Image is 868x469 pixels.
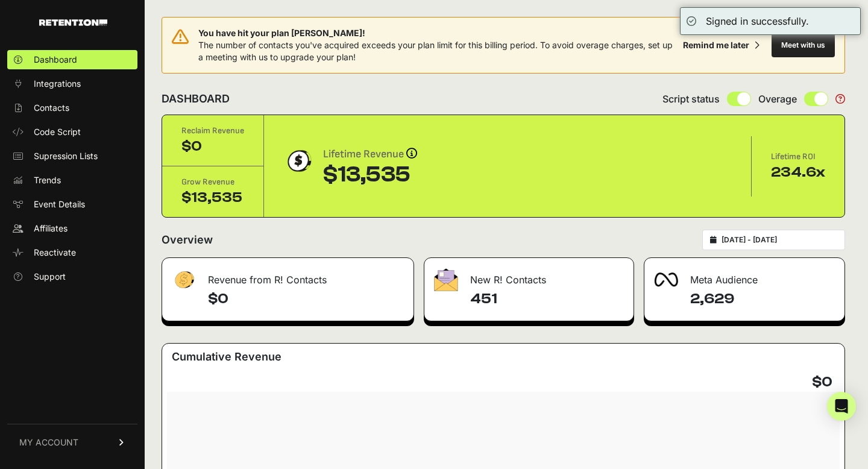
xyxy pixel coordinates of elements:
img: dollar-coin-05c43ed7efb7bc0c12610022525b4bbbb207c7efeef5aecc26f025e68dcafac9.png [283,146,313,176]
a: Trends [7,171,137,190]
span: Contacts [34,102,69,114]
span: Support [34,271,66,283]
button: Meet with us [772,33,835,57]
h3: Cumulative Revenue [172,348,281,365]
div: New R! Contacts [424,258,633,294]
a: Contacts [7,98,137,118]
a: Reactivate [7,243,137,262]
div: Grow Revenue [181,176,244,188]
h4: 2,629 [690,289,835,309]
div: Signed in successfully. [706,14,809,28]
span: Overage [758,92,797,106]
div: 234.6x [771,163,825,182]
div: Meta Audience [644,258,844,294]
a: Supression Lists [7,146,137,166]
a: Dashboard [7,50,137,69]
span: Affiliates [34,222,68,234]
h4: $0 [812,373,832,392]
a: Support [7,267,137,286]
span: You have hit your plan [PERSON_NAME]! [198,27,678,39]
h2: Overview [162,231,213,248]
div: Lifetime ROI [771,151,825,163]
a: MY ACCOUNT [7,424,137,461]
span: Script status [662,92,720,106]
img: Retention.com [39,19,107,26]
a: Event Details [7,195,137,214]
span: MY ACCOUNT [19,436,78,449]
div: Revenue from R! Contacts [162,258,414,294]
span: Supression Lists [34,150,98,162]
span: The number of contacts you've acquired exceeds your plan limit for this billing period. To avoid ... [198,40,673,62]
div: Lifetime Revenue [323,146,417,163]
h2: DASHBOARD [162,90,230,107]
img: fa-meta-2f981b61bb99beabf952f7030308934f19ce035c18b003e963880cc3fabeebb7.png [654,272,678,287]
span: Trends [34,174,61,186]
div: $13,535 [181,188,244,207]
div: Open Intercom Messenger [827,392,856,421]
div: $13,535 [323,163,417,187]
img: fa-envelope-19ae18322b30453b285274b1b8af3d052b27d846a4fbe8435d1a52b978f639a2.png [434,268,458,291]
h4: $0 [208,289,404,309]
div: Reclaim Revenue [181,125,244,137]
div: Remind me later [683,39,749,51]
a: Affiliates [7,219,137,238]
button: Remind me later [678,34,764,56]
span: Integrations [34,78,81,90]
a: Code Script [7,122,137,142]
span: Code Script [34,126,81,138]
h4: 451 [470,289,623,309]
span: Dashboard [34,54,77,66]
a: Integrations [7,74,137,93]
div: $0 [181,137,244,156]
span: Event Details [34,198,85,210]
img: fa-dollar-13500eef13a19c4ab2b9ed9ad552e47b0d9fc28b02b83b90ba0e00f96d6372e9.png [172,268,196,292]
span: Reactivate [34,247,76,259]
